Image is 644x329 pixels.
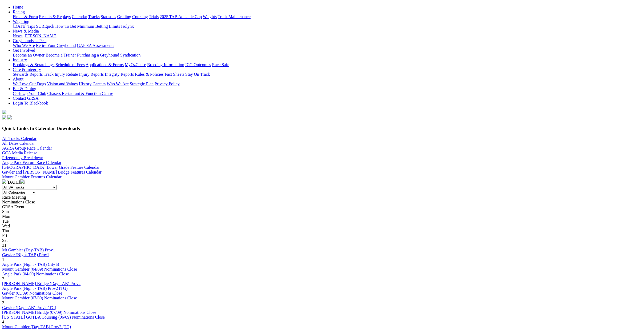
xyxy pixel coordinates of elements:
span: 31 [2,243,6,247]
a: [US_STATE] GOTBA Coursing (06/09) Nominations Close [2,315,105,319]
a: Angle Park (Night - TAB) City B [2,262,59,267]
a: 2025 TAB Adelaide Cup [160,14,202,19]
a: Prizemoney Breakdown [2,155,43,160]
div: Wed [2,224,642,228]
div: Tue [2,219,642,224]
a: Wagering [13,19,29,24]
a: [PERSON_NAME] [23,34,57,38]
div: [DATE] [2,179,642,185]
a: Syndication [120,53,140,57]
a: News & Media [13,29,39,33]
a: Coursing [132,14,148,19]
img: facebook.svg [2,115,6,119]
a: Results & Replays [39,14,71,19]
a: Weights [203,14,217,19]
div: News & Media [13,34,642,38]
div: Bar & Dining [13,91,642,96]
a: [GEOGRAPHIC_DATA] Lower Grade Feature Calendar [2,165,100,170]
a: Racing [13,10,25,14]
a: Minimum Betting Limits [77,24,120,29]
a: Gawler (Night-TAB) Prov1 [2,252,49,257]
div: Nominations Close [2,200,642,204]
a: Get Involved [13,48,35,53]
a: Trials [149,14,159,19]
a: Mount Gambier Features Calendar [2,175,62,179]
a: GCA Media Release [2,151,37,155]
a: We Love Our Dogs [13,82,46,86]
a: Applications & Forms [86,62,124,67]
a: [PERSON_NAME] Bridge (07/09) Nominations Close [2,310,96,315]
a: Gawler (Day-TAB) Prov2 (TG) [2,305,56,310]
a: Calendar [72,14,87,19]
a: GAP SA Assessments [77,43,114,48]
a: Become a Trainer [46,53,76,57]
a: Statistics [101,14,116,19]
a: Track Injury Rebate [44,72,78,77]
div: Fri [2,233,642,238]
div: Sun [2,209,642,214]
a: Strategic Plan [130,82,154,86]
div: Thu [2,228,642,233]
a: Fields & Form [13,14,38,19]
a: Who We Are [107,82,129,86]
a: Race Safe [212,62,229,67]
a: Home [13,5,23,9]
span: 3 [2,300,4,305]
a: Bookings & Scratchings [13,62,54,67]
a: Gawler (05/09) Nominations Close [2,291,62,295]
div: Race Meeting [2,195,642,200]
a: Cash Up Your Club [13,91,46,96]
span: 1 [2,257,4,262]
a: How To Bet [55,24,76,29]
a: Tracks [88,14,100,19]
a: Mount Gambier (Day-TAB) Prov2 (TG) [2,324,71,329]
a: All Dates Calendar [2,141,35,146]
a: Care & Integrity [13,67,41,72]
div: GRSA Event [2,204,642,209]
a: Who We Are [13,43,35,48]
a: News [13,34,22,38]
div: Care & Integrity [13,72,642,77]
a: Integrity Reports [105,72,134,77]
a: Rules & Policies [135,72,164,77]
a: Greyhounds as Pets [13,38,46,43]
a: Schedule of Fees [55,62,84,67]
a: Stay On Track [185,72,210,77]
a: Become an Owner [13,53,45,57]
a: ICG Outcomes [185,62,211,67]
a: Breeding Information [147,62,184,67]
a: Mount Gambier (04/09) Nominations Close [2,267,77,271]
span: 2 [2,276,4,281]
a: Injury Reports [79,72,104,77]
a: Angle Park Feature Race Calendar [2,160,61,165]
div: About [13,82,642,86]
img: chevron-left-pager-white.svg [2,179,6,184]
a: Privacy Policy [155,82,180,86]
a: [DATE] Tips [13,24,35,29]
img: chevron-right-pager-white.svg [20,179,25,184]
div: Mon [2,214,642,219]
a: Chasers Restaurant & Function Centre [47,91,113,96]
a: Isolynx [121,24,134,29]
div: Industry [13,62,642,67]
div: Racing [13,14,642,19]
a: [PERSON_NAME] Bridge (Day-TAB) Prov2 [2,281,80,286]
img: logo-grsa-white.png [2,110,6,114]
a: Angle Park (Night - TAB) Prov2 (TG) [2,286,68,291]
div: Get Involved [13,53,642,58]
a: Fact Sheets [165,72,184,77]
a: Mount Gambier (07/09) Nominations Close [2,296,77,300]
a: Industry [13,58,27,62]
h3: Quick Links to Calendar Downloads [2,126,642,131]
div: Greyhounds as Pets [13,43,642,48]
a: SUREpick [36,24,54,29]
a: Mt Gambier (Day-TAB) Prov1 [2,248,55,252]
a: Grading [117,14,131,19]
a: History [79,82,91,86]
a: MyOzChase [125,62,146,67]
a: Angle Park (04/09) Nominations Close [2,272,69,276]
span: 4 [2,320,4,324]
a: Vision and Values [47,82,78,86]
img: twitter.svg [7,115,12,119]
a: Purchasing a Greyhound [77,53,119,57]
